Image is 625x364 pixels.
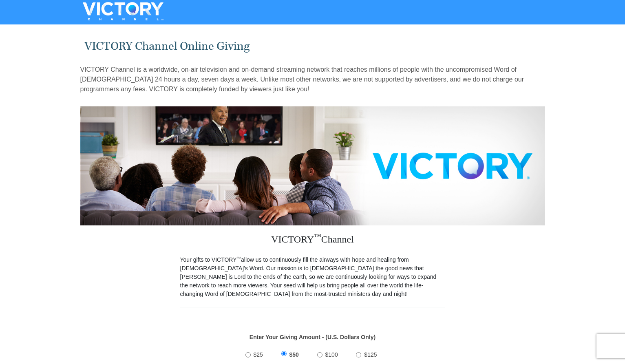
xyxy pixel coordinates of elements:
[250,334,375,340] strong: Enter Your Giving Amount - (U.S. Dollars Only)
[314,232,321,240] sup: ™
[254,351,263,358] span: $25
[180,256,445,298] p: Your gifts to VICTORY allow us to continuously fill the airways with hope and healing from [DEMOG...
[364,351,377,358] span: $125
[289,351,299,358] span: $50
[237,256,241,260] sup: ™
[80,65,545,94] p: VICTORY Channel is a worldwide, on-air television and on-demand streaming network that reaches mi...
[84,40,541,53] h1: VICTORY Channel Online Giving
[180,225,445,256] h3: VICTORY Channel
[72,2,174,20] img: VICTORYTHON - VICTORY Channel
[325,351,338,358] span: $100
